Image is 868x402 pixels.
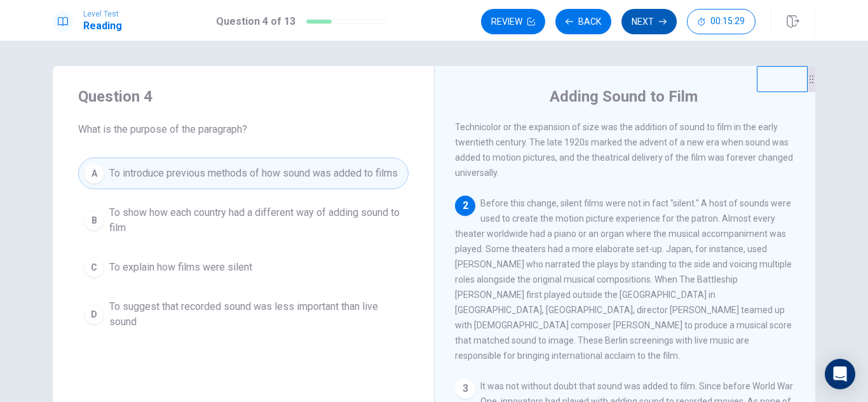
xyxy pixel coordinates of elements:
[825,359,855,389] div: Open Intercom Messenger
[555,9,611,34] button: Back
[455,198,792,361] span: Before this change, silent films were not in fact "silent." A host of sounds were used to create ...
[78,293,409,335] button: DTo suggest that recorded sound was less important than live sound
[550,86,698,107] h4: Adding Sound to Film
[109,260,252,275] span: To explain how films were silent
[481,9,545,34] button: Review
[78,251,409,283] button: CTo explain how films were silent
[83,18,122,34] h1: Reading
[455,196,475,216] div: 2
[109,299,403,330] span: To suggest that recorded sound was less important than live sound
[84,257,104,278] div: C
[84,304,104,325] div: D
[216,14,295,29] h1: Question 4 of 13
[455,379,475,399] div: 3
[78,122,409,137] span: What is the purpose of the paragraph?
[78,157,409,189] button: ATo introduce previous methods of how sound was added to films
[78,86,409,107] h4: Question 4
[83,10,122,18] span: Level Test
[84,210,104,231] div: B
[621,9,677,34] button: Next
[687,9,756,34] button: 00:15:29
[78,199,409,241] button: BTo show how each country had a different way of adding sound to film
[84,163,104,184] div: A
[109,205,403,236] span: To show how each country had a different way of adding sound to film
[109,166,398,181] span: To introduce previous methods of how sound was added to films
[710,17,745,27] span: 00:15:29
